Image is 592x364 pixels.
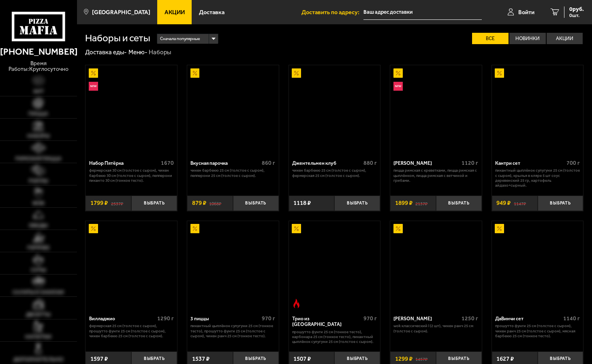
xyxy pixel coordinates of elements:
[27,133,50,138] span: Наборы
[128,49,147,56] a: Меню-
[192,200,206,206] span: 879 ₽
[390,65,482,155] a: АкционныйНовинкаМама Миа
[32,200,45,206] span: WOK
[514,200,526,206] s: 1147 ₽
[157,315,174,322] span: 1290 г
[292,68,301,78] img: Акционный
[149,49,171,57] div: Наборы
[89,324,174,338] p: Фермерская 25 см (толстое с сыром), Прошутто Фунги 25 см (толстое с сыром), Чикен Барбекю 25 см (...
[509,33,546,44] label: Новинки
[395,356,412,362] span: 1299 ₽
[85,221,177,311] a: АкционныйВилладжио
[363,160,377,166] span: 880 г
[436,196,482,211] button: Выбрать
[293,200,311,206] span: 1118 ₽
[199,9,224,15] span: Доставка
[131,196,177,211] button: Выбрать
[190,224,200,233] img: Акционный
[89,224,98,233] img: Акционный
[89,82,98,91] img: Новинка
[495,316,561,322] div: ДаВинчи сет
[289,65,380,155] a: АкционныйДжентельмен клуб
[27,245,50,250] span: Горячее
[363,5,482,20] input: Ваш адрес доставки
[160,33,200,45] span: Сначала популярные
[187,65,279,155] a: АкционныйВкусная парочка
[462,315,478,322] span: 1250 г
[569,13,584,18] span: 0 шт.
[496,356,514,362] span: 1627 ₽
[29,223,48,228] span: Обеды
[293,356,311,362] span: 1507 ₽
[90,200,108,206] span: 1799 ₽
[415,356,427,362] s: 1457 ₽
[262,315,275,322] span: 970 г
[190,316,260,322] div: 3 пиццы
[415,200,427,206] s: 2137 ₽
[190,168,275,178] p: Чикен Барбекю 25 см (толстое с сыром), Пепперони 25 см (толстое с сыром).
[190,324,275,338] p: Пикантный цыплёнок сулугуни 25 см (тонкое тесто), Прошутто Фунги 25 см (толстое с сыром), Чикен Р...
[495,168,580,188] p: Пикантный цыплёнок сулугуни 25 см (толстое с сыром), крылья в кляре 5 шт соус деревенский 25 гр, ...
[563,315,580,322] span: 1140 г
[262,160,275,166] span: 860 г
[495,224,504,233] img: Акционный
[85,33,150,43] h1: Наборы и сеты
[33,89,44,94] span: Хит
[89,68,98,78] img: Акционный
[289,221,380,311] a: АкционныйОстрое блюдоТрио из Рио
[393,160,459,166] div: [PERSON_NAME]
[233,196,279,211] button: Выбрать
[292,330,377,345] p: Прошутто Фунги 25 см (тонкое тесто), Карбонара 25 см (тонкое тесто), Пикантный цыплёнок сулугуни ...
[190,160,260,166] div: Вкусная парочка
[187,221,279,311] a: Акционный3 пиццы
[496,200,511,206] span: 949 ₽
[393,224,403,233] img: Акционный
[111,200,123,206] s: 2537 ₽
[292,160,361,166] div: Джентельмен клуб
[89,168,174,183] p: Фермерская 30 см (толстое с сыром), Чикен Барбекю 30 см (толстое с сыром), Пепперони Пиканто 30 с...
[495,324,580,338] p: Прошутто Фунги 25 см (толстое с сыром), Чикен Ранч 25 см (толстое с сыром), Мясная Барбекю 25 см ...
[495,160,564,166] div: Кантри сет
[28,111,48,116] span: Пицца
[395,200,412,206] span: 1899 ₽
[190,68,200,78] img: Акционный
[89,316,155,322] div: Вилладжио
[192,356,209,362] span: 1537 ₽
[165,9,185,15] span: Акции
[89,160,159,166] div: Набор Пятёрка
[85,49,127,56] a: Доставка еды-
[393,316,459,322] div: [PERSON_NAME]
[209,200,221,206] s: 1068 ₽
[538,196,583,211] button: Выбрать
[492,65,583,155] a: АкционныйКантри сет
[462,160,478,166] span: 1120 г
[566,160,580,166] span: 700 г
[393,82,403,91] img: Новинка
[292,224,301,233] img: Акционный
[569,6,584,12] span: 0 руб.
[334,196,380,211] button: Выбрать
[492,221,583,311] a: АкционныйДаВинчи сет
[495,68,504,78] img: Акционный
[301,9,363,15] span: Доставить по адресу:
[92,9,150,15] span: [GEOGRAPHIC_DATA]
[31,267,46,272] span: Супы
[472,33,509,44] label: Все
[292,168,377,178] p: Чикен Барбекю 25 см (толстое с сыром), Фермерская 25 см (толстое с сыром).
[363,315,377,322] span: 970 г
[25,334,51,339] span: Напитки
[85,65,177,155] a: АкционныйНовинкаНабор Пятёрка
[393,324,478,333] p: Wok классический L (2 шт), Чикен Ранч 25 см (толстое с сыром).
[13,357,63,362] span: Дополнительно
[26,312,51,317] span: Десерты
[393,68,403,78] img: Акционный
[518,9,534,15] span: Войти
[292,299,301,308] img: Острое блюдо
[393,168,478,183] p: Пицца Римская с креветками, Пицца Римская с цыплёнком, Пицца Римская с ветчиной и грибами.
[390,221,482,311] a: АкционныйВилла Капри
[292,316,361,328] div: Трио из [GEOGRAPHIC_DATA]
[90,356,108,362] span: 1597 ₽
[13,289,64,295] span: Салаты и закуски
[15,156,62,161] span: Римская пицца
[29,178,48,183] span: Роллы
